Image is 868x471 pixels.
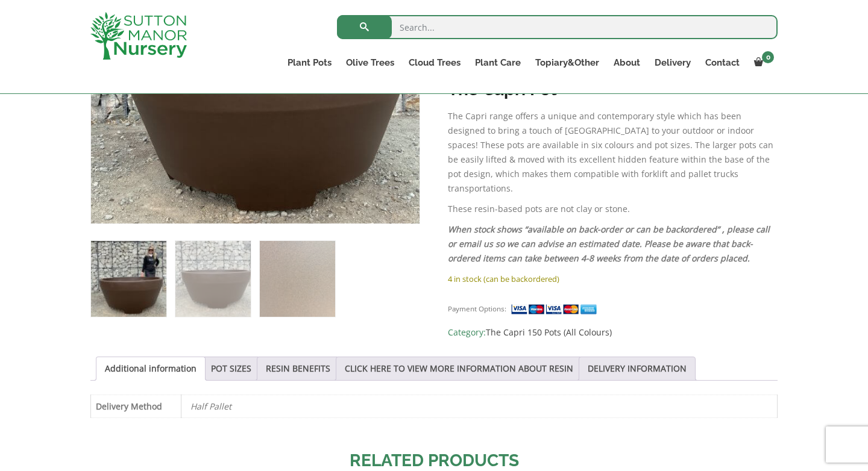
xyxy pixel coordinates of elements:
img: The Capri Pot 150 Colour Mocha - Image 3 [260,241,335,316]
input: Search... [337,15,778,39]
a: Plant Pots [280,54,339,71]
a: Additional information [105,357,197,380]
a: Plant Care [468,54,528,71]
img: The Capri Pot 150 Colour Mocha [91,241,166,316]
p: These resin-based pots are not clay or stone. [448,202,778,216]
a: About [606,54,647,71]
table: Product Details [90,395,778,418]
strong: The Capri Pot [448,80,557,99]
a: 0 [747,54,778,71]
span: 0 [762,51,774,63]
p: 4 in stock (can be backordered) [448,272,778,286]
a: Cloud Trees [401,54,468,71]
a: Olive Trees [339,54,401,71]
small: Payment Options: [448,304,506,313]
p: Half Pallet [190,395,768,417]
a: Contact [698,54,747,71]
a: Delivery [647,54,698,71]
img: payment supported [511,303,601,316]
a: DELIVERY INFORMATION [588,357,687,380]
span: Category: [448,325,778,340]
a: CLICK HERE TO VIEW MORE INFORMATION ABOUT RESIN [345,357,573,380]
a: RESIN BENEFITS [266,357,330,380]
a: Topiary&Other [528,54,606,71]
img: logo [90,12,187,60]
p: The Capri range offers a unique and contemporary style which has been designed to bring a touch o... [448,109,778,196]
th: Delivery Method [91,395,181,417]
a: POT SIZES [211,357,251,380]
a: The Capri 150 Pots (All Colours) [486,326,612,338]
img: The Capri Pot 150 Colour Mocha - Image 2 [175,241,251,316]
em: When stock shows “available on back-order or can be backordered” , please call or email us so we ... [448,223,770,264]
